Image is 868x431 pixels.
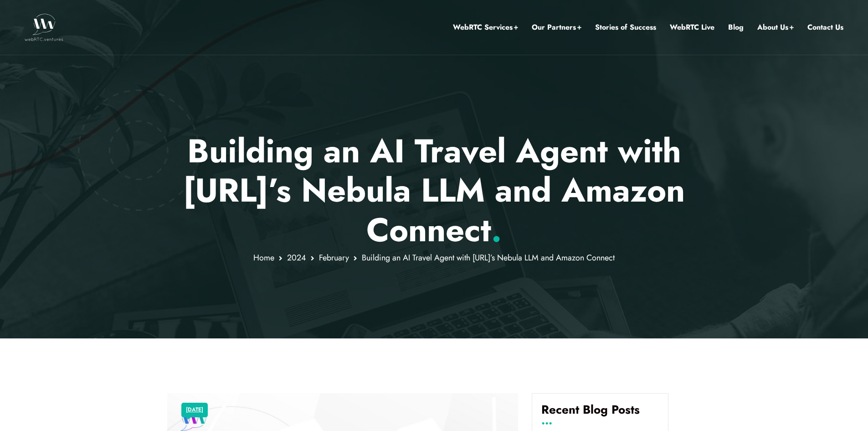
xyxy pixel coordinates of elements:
a: Stories of Success [595,21,656,33]
h4: Recent Blog Posts [541,403,659,424]
a: February [319,252,349,264]
a: 2024 [287,252,306,264]
a: Our Partners [532,21,581,33]
span: Building an AI Travel Agent with [URL]’s Nebula LLM and Amazon Connect [362,252,615,264]
a: [DATE] [186,404,203,416]
span: . [491,206,502,254]
a: Contact Us [807,21,843,33]
p: Building an AI Travel Agent with [URL]’s Nebula LLM and Amazon Connect [167,131,701,249]
a: WebRTC Live [670,21,714,33]
a: About Us [757,21,794,33]
img: WebRTC.ventures [25,14,63,41]
a: Home [253,252,274,264]
a: Blog [728,21,744,33]
a: WebRTC Services [453,21,518,33]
